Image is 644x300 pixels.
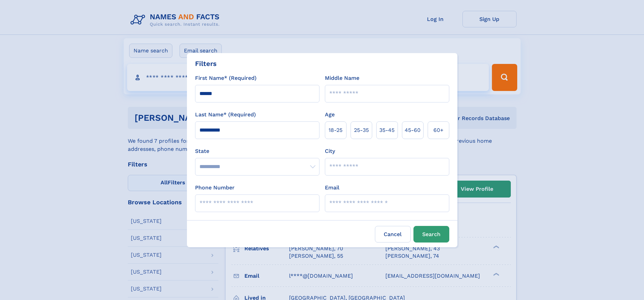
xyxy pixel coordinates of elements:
label: City [325,147,335,155]
label: Age [325,111,335,119]
label: Email [325,184,339,192]
button: Search [413,226,449,243]
span: 25‑35 [354,126,369,134]
span: 45‑60 [405,126,421,134]
label: State [195,147,319,155]
span: 35‑45 [379,126,395,134]
span: 60+ [433,126,444,134]
label: Last Name* (Required) [195,111,256,119]
label: Middle Name [325,74,359,82]
span: 18‑25 [329,126,342,134]
label: Cancel [375,226,411,243]
label: First Name* (Required) [195,74,257,82]
div: Filters [195,59,217,69]
label: Phone Number [195,184,235,192]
